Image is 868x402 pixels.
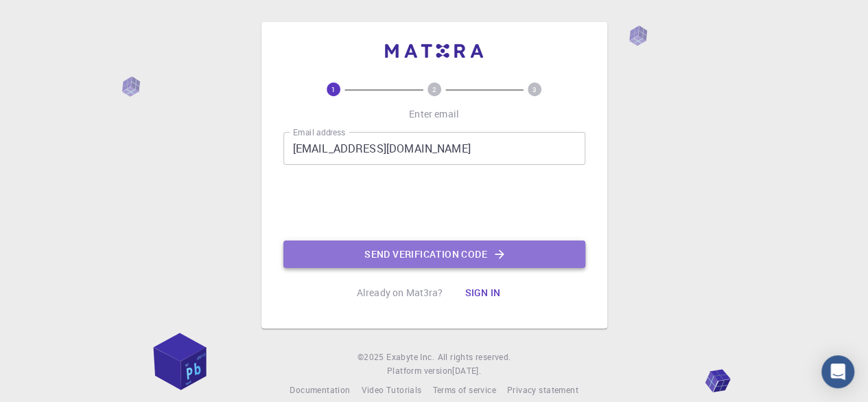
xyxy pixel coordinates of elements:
iframe: reCAPTCHA [330,176,539,230]
a: Privacy statement [507,383,578,397]
span: All rights reserved. [437,350,511,364]
span: © 2025 [357,350,386,364]
text: 2 [432,85,436,94]
div: Open Intercom Messenger [821,355,854,388]
a: [DATE]. [452,364,481,378]
label: Email address [293,126,345,138]
p: Already on Mat3ra? [357,286,443,300]
span: Video Tutorials [361,384,421,395]
span: Terms of service [432,384,495,395]
span: Platform version [387,364,452,378]
a: Terms of service [432,383,495,397]
text: 1 [331,85,336,94]
button: Send verification code [283,241,585,268]
a: Video Tutorials [361,383,421,397]
span: [DATE] . [452,365,481,376]
span: Documentation [290,384,350,395]
span: Exabyte Inc. [386,351,434,362]
span: Privacy statement [507,384,578,395]
button: Sign in [454,279,511,306]
a: Documentation [290,383,350,397]
p: Enter email [409,107,459,121]
a: Exabyte Inc. [386,350,434,364]
text: 3 [532,85,537,94]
